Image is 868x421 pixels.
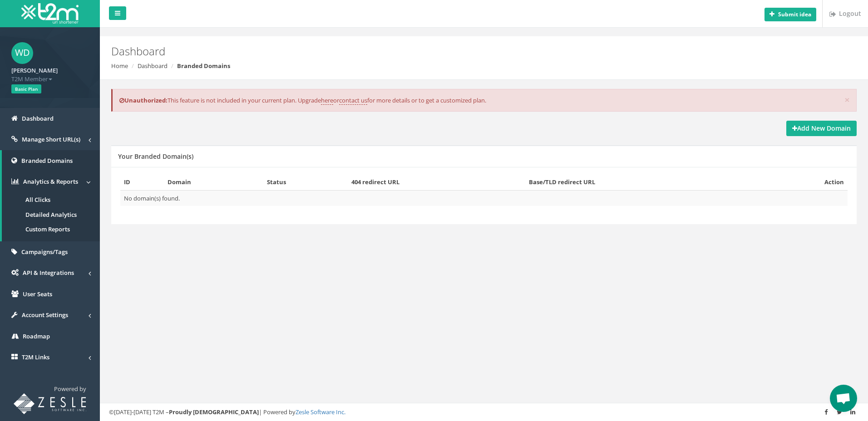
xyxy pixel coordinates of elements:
th: Base/TLD redirect URL [525,174,761,190]
span: API & Integrations [23,269,74,277]
div: ©[DATE]-[DATE] T2M – | Powered by [109,408,859,416]
span: Manage Short URL(s) [22,135,80,143]
span: User Seats [23,290,52,298]
a: [PERSON_NAME] T2M Member [11,64,89,83]
span: T2M Links [22,353,49,361]
th: ID [120,174,164,190]
img: T2M [21,3,79,24]
strong: Branded Domains [177,62,230,70]
strong: Add New Domain [792,124,851,132]
span: T2M Member [11,75,89,83]
a: contact us [339,96,367,105]
b: Unauthorized: [119,96,168,104]
a: Home [111,62,128,70]
th: Action [762,174,848,190]
a: Dashboard [138,62,168,70]
span: Analytics & Reports [23,177,78,186]
button: Submit idea [764,8,816,21]
span: Account Settings [22,311,68,319]
span: Powered by [54,385,86,393]
span: Detailed Analytics [25,210,77,219]
span: WD [11,42,33,64]
span: All Clicks [25,196,50,204]
img: T2M URL Shortener powered by Zesle Software Inc. [14,393,86,414]
a: All Clicks [2,192,100,207]
span: Branded Domains [21,157,73,165]
a: Open chat [830,385,857,412]
th: Status [263,174,348,190]
a: here [321,96,333,105]
span: Dashboard [22,114,54,122]
b: Submit idea [778,10,811,18]
a: Detailed Analytics [2,207,100,222]
a: Add New Domain [786,121,857,136]
strong: [PERSON_NAME] [11,66,58,74]
button: × [844,95,850,105]
h2: Dashboard [111,45,730,57]
th: Domain [164,174,263,190]
span: Roadmap [23,332,50,340]
th: 404 redirect URL [348,174,526,190]
strong: Proudly [DEMOGRAPHIC_DATA] [169,408,259,416]
h5: Your Branded Domain(s) [118,153,193,160]
div: This feature is not included in your current plan. Upgrade or for more details or to get a custom... [111,89,857,112]
a: Custom Reports [2,222,100,237]
td: No domain(s) found. [120,190,848,206]
a: Zesle Software Inc. [296,408,345,416]
span: Campaigns/Tags [21,248,68,256]
span: Basic Plan [11,84,41,93]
